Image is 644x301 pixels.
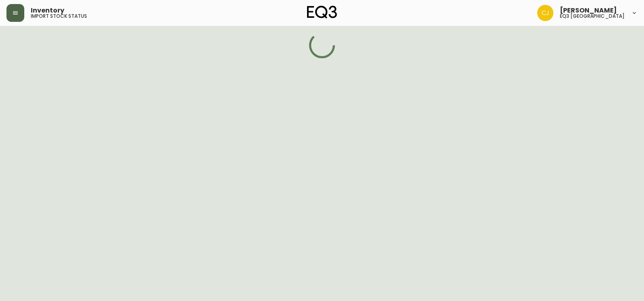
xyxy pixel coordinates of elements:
span: Inventory [31,7,64,14]
span: [PERSON_NAME] [560,7,617,14]
h5: eq3 [GEOGRAPHIC_DATA] [560,14,625,19]
h5: import stock status [31,14,87,19]
img: 7836c8950ad67d536e8437018b5c2533 [537,5,553,21]
img: logo [307,6,337,19]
